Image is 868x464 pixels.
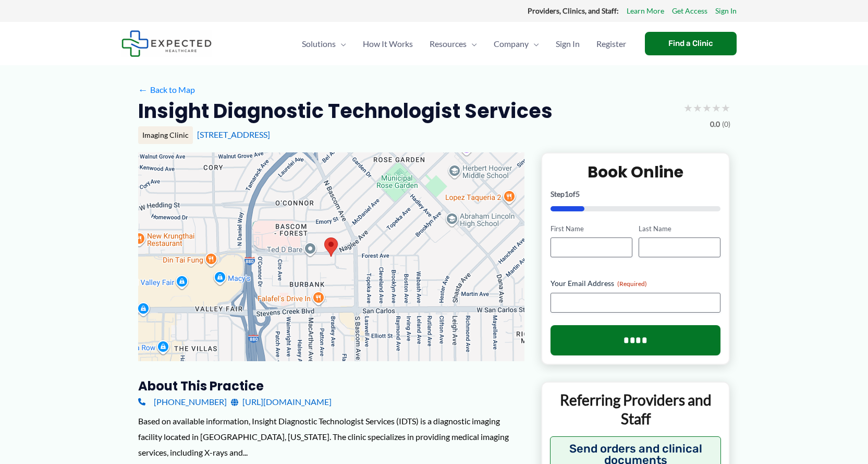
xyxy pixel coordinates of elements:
[596,26,626,62] span: Register
[363,26,413,62] span: How It Works
[138,394,227,410] a: [PHONE_NUMBER]
[231,394,332,410] a: [URL][DOMAIN_NAME]
[547,26,588,62] a: Sign In
[421,26,485,62] a: ResourcesMenu Toggle
[588,26,634,62] a: Register
[639,224,720,234] label: Last Name
[494,26,529,62] span: Company
[565,189,569,198] span: 1
[551,162,721,182] h2: Book Online
[529,26,539,62] span: Menu Toggle
[556,26,580,62] span: Sign In
[121,30,212,57] img: Expected Healthcare Logo - side, dark font, small
[467,26,477,62] span: Menu Toggle
[683,98,693,117] span: ★
[551,224,632,234] label: First Name
[294,26,354,62] a: SolutionsMenu Toggle
[702,98,712,117] span: ★
[617,280,647,288] span: (Required)
[336,26,346,62] span: Menu Toggle
[645,32,737,55] a: Find a Clinic
[693,98,702,117] span: ★
[138,413,524,460] div: Based on available information, Insight Diagnostic Technologist Services (IDTS) is a diagnostic i...
[551,278,721,289] label: Your Email Address
[138,85,148,94] span: ←
[138,98,553,124] h2: Insight Diagnostic Technologist Services
[722,117,730,131] span: (0)
[138,82,195,98] a: ←Back to Map
[197,129,270,139] a: [STREET_ADDRESS]
[627,4,664,18] a: Learn More
[138,126,193,144] div: Imaging Clinic
[302,26,336,62] span: Solutions
[712,98,721,117] span: ★
[485,26,547,62] a: CompanyMenu Toggle
[430,26,467,62] span: Resources
[672,4,707,18] a: Get Access
[576,189,580,198] span: 5
[294,26,634,62] nav: Primary Site Navigation
[721,98,730,117] span: ★
[550,390,722,429] p: Referring Providers and Staff
[551,191,721,198] p: Step of
[528,6,619,15] strong: Providers, Clinics, and Staff:
[715,4,737,18] a: Sign In
[354,26,421,62] a: How It Works
[710,117,720,131] span: 0.0
[138,378,524,394] h3: About this practice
